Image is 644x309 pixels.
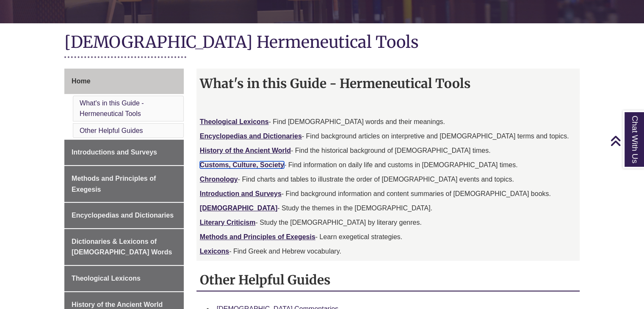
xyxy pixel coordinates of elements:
[72,212,174,219] span: Encyclopedias and Dictionaries
[200,132,302,140] a: Encyclopedias and Dictionaries
[72,77,90,85] span: Home
[200,190,282,197] a: Introduction and Surveys
[200,232,576,242] p: - Learn exegetical strategies.
[200,248,229,255] a: Lexicons
[200,218,576,228] p: - Study the [DEMOGRAPHIC_DATA] by literary genres.
[72,301,163,308] span: History of the Ancient World
[200,204,277,212] a: [DEMOGRAPHIC_DATA]
[64,69,184,94] a: Home
[64,166,184,202] a: Methods and Principles of Exegesis
[196,269,580,292] h2: Other Helpful Guides
[64,229,184,265] a: Dictionaries & Lexicons of [DEMOGRAPHIC_DATA] Words
[200,118,269,125] a: Theological Lexicons
[610,135,642,146] a: Back to Top
[200,246,576,257] p: - Find Greek and Hebrew vocabulary.
[200,117,576,127] p: - Find [DEMOGRAPHIC_DATA] words and their meanings.
[200,146,576,156] p: - Find the historical background of [DEMOGRAPHIC_DATA] times.
[200,203,576,213] p: - Study the themes in the [DEMOGRAPHIC_DATA].
[64,32,580,54] h1: [DEMOGRAPHIC_DATA] Hermeneutical Tools
[72,175,156,193] span: Methods and Principles of Exegesis
[200,189,576,199] p: - Find background information and content summaries of [DEMOGRAPHIC_DATA] books.
[200,131,576,141] p: - Find background articles on interpretive and [DEMOGRAPHIC_DATA] terms and topics.
[200,160,576,170] p: - Find information on daily life and customs in [DEMOGRAPHIC_DATA] times.
[200,233,315,240] a: Methods and Principles of Exegesis
[72,238,172,256] span: Dictionaries & Lexicons of [DEMOGRAPHIC_DATA] Words
[72,149,157,156] span: Introductions and Surveys
[72,275,141,282] span: Theological Lexicons
[200,219,256,226] a: Literary Criticism
[200,174,576,185] p: - Find charts and tables to illustrate the order of [DEMOGRAPHIC_DATA] events and topics.
[200,147,291,154] a: History of the Ancient World
[80,127,143,134] a: Other Helpful Guides
[200,176,238,183] a: Chronology
[80,99,144,118] a: What's in this Guide - Hermeneutical Tools
[200,161,284,168] a: Customs, Culture, Society
[64,203,184,228] a: Encyclopedias and Dictionaries
[64,140,184,165] a: Introductions and Surveys
[196,73,580,94] h2: What's in this Guide - Hermeneutical Tools
[64,266,184,291] a: Theological Lexicons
